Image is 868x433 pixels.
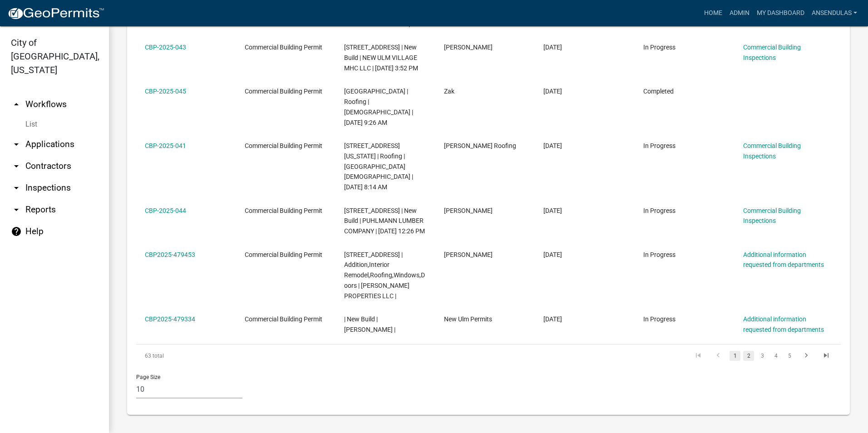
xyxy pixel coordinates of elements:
[543,251,562,258] span: 09/16/2025
[245,142,322,149] span: Commercial Building Permit
[743,315,824,333] a: Additional information requested from departments
[444,44,493,51] span: Christine Carbonneau
[743,142,801,160] a: Commercial Building Inspections
[245,207,322,214] span: Commercial Building Permit
[743,251,824,269] a: Additional information requested from departments
[344,142,413,191] span: 301 MINNESOTA ST S | Roofing | GRACE COMMUNITY CHURCH OF S MN | 09/26/2025 8:14 AM
[145,88,186,95] a: CBP-2025-045
[643,315,676,323] span: In Progress
[11,204,22,215] i: arrow_drop_down
[344,315,395,333] span: | New Build | MICHAEL MCDERMOTT |
[543,315,562,323] span: 09/16/2025
[11,139,22,150] i: arrow_drop_down
[710,351,727,361] a: go to previous page
[145,44,186,51] a: CBP-2025-043
[344,251,425,300] span: 2000 BROADWAY ST S | Addition,Interior Remodel,Roofing,Windows,Doors | SCHUMM PROPERTIES LLC |
[643,251,676,258] span: In Progress
[245,44,322,51] span: Commercial Building Permit
[643,88,674,95] span: Completed
[643,44,676,51] span: In Progress
[743,351,754,361] a: 2
[344,88,413,126] span: 201 STATE ST N | Roofing | ST PAULS EV LUTHERAN CHURCH | 10/02/2025 9:26 AM
[643,142,676,149] span: In Progress
[11,226,22,237] i: help
[444,315,492,323] span: New Ulm Permits
[757,351,768,361] a: 3
[543,88,562,95] span: 09/26/2025
[444,207,493,214] span: Jared Puhlmann
[808,5,861,22] a: ansendulas
[11,182,22,193] i: arrow_drop_down
[700,5,726,22] a: Home
[245,88,322,95] span: Commercial Building Permit
[784,351,795,361] a: 5
[245,315,322,323] span: Commercial Building Permit
[11,99,22,110] i: arrow_drop_up
[444,88,454,95] span: Zak
[145,251,195,258] a: CBP2025-479453
[726,5,753,22] a: Admin
[730,351,740,361] a: 1
[742,348,755,364] li: page 2
[770,351,781,361] a: 4
[245,251,322,258] span: Commercial Building Permit
[728,348,742,364] li: page 1
[783,348,796,364] li: page 5
[543,44,562,51] span: 09/29/2025
[753,5,808,22] a: My Dashboard
[798,351,815,361] a: go to next page
[145,207,186,214] a: CBP-2025-044
[643,207,676,214] span: In Progress
[444,251,493,258] span: Jordan Swenson
[743,207,801,225] a: Commercial Building Inspections
[11,161,22,172] i: arrow_drop_down
[344,44,418,72] span: 2526 BRIDGE ST S | New Build | NEW ULM VILLAGE MHC LLC | 09/29/2025 3:52 PM
[145,315,195,323] a: CBP2025-479334
[818,351,835,361] a: go to last page
[344,207,425,235] span: 301 1ST ST S | New Build | PUHLMANN LUMBER COMPANY | 10/01/2025 12:26 PM
[543,142,562,149] span: 09/25/2025
[690,351,707,361] a: go to first page
[145,142,186,149] a: CBP-2025-041
[543,207,562,214] span: 09/22/2025
[769,348,783,364] li: page 4
[743,44,801,61] a: Commercial Building Inspections
[444,142,516,149] span: Schmidt Roofing
[755,348,769,364] li: page 3
[136,344,276,367] div: 63 total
